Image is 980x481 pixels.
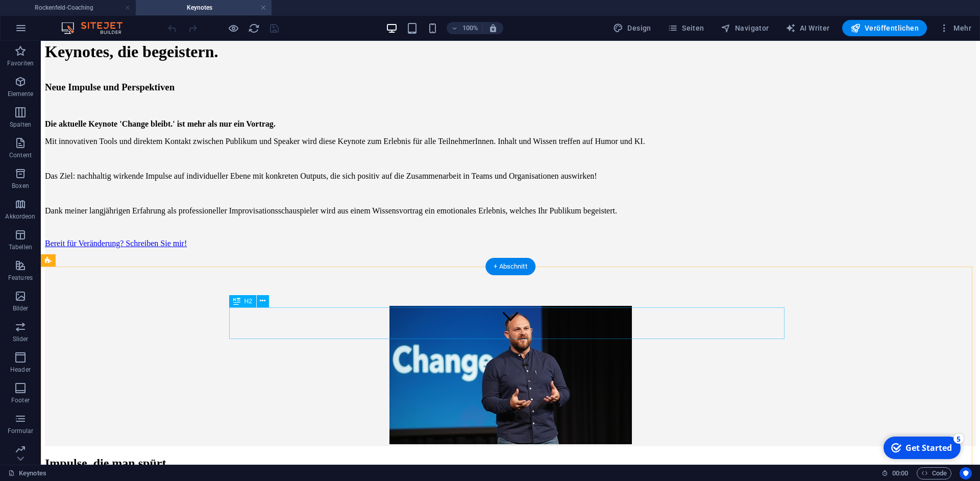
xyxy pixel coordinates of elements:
span: Mehr [939,23,971,33]
button: 100% [447,22,483,34]
p: Content [9,151,32,159]
span: Seiten [668,23,704,33]
p: Akkordeon [5,212,35,221]
p: Tabellen [9,243,32,251]
p: Spalten [10,121,31,129]
button: Design [609,20,655,36]
span: 00 00 [892,467,908,479]
div: Get Started [28,10,74,21]
span: Design [613,23,651,33]
span: Navigator [721,23,769,33]
button: Veröffentlichen [842,20,927,36]
p: Favoriten [7,59,34,67]
span: AI Writer [786,23,830,33]
span: Veröffentlichen [850,23,919,33]
p: Header [10,366,31,374]
h6: Session-Zeit [881,467,909,479]
i: Seite neu laden [248,22,260,34]
div: 5 [76,1,86,11]
img: Editor Logo [59,22,135,34]
p: Features [8,274,33,282]
span: Code [921,467,947,479]
span: : [899,469,901,477]
button: Mehr [935,20,975,36]
span: H2 [244,298,252,304]
button: AI Writer [781,20,834,36]
div: + Abschnitt [485,258,535,275]
button: reload [248,22,260,34]
h6: 100% [462,22,478,34]
button: Seiten [664,20,708,36]
p: Footer [11,396,30,404]
p: Boxen [12,182,29,190]
button: Code [917,467,951,479]
button: Usercentrics [960,467,972,479]
a: Klick, um Auswahl aufzuheben. Doppelklick öffnet Seitenverwaltung [8,467,46,479]
h4: Keynotes [136,2,272,13]
button: Navigator [717,20,773,36]
i: Bei Größenänderung Zoomstufe automatisch an das gewählte Gerät anpassen. [488,23,498,33]
p: Formular [8,427,34,435]
p: Bilder [13,304,29,312]
p: Slider [13,335,29,343]
button: Klicke hier, um den Vorschau-Modus zu verlassen [227,22,239,34]
p: Elemente [8,90,34,98]
div: Get Started 5 items remaining, 0% complete [6,4,83,27]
